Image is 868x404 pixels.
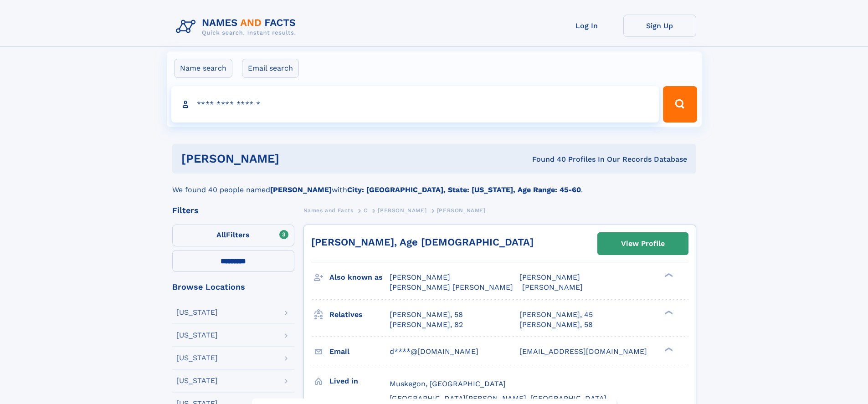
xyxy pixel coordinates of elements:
[663,272,673,278] div: ❯
[437,207,486,214] span: [PERSON_NAME]
[242,59,299,78] label: Email search
[329,307,390,322] h3: Relatives
[598,233,688,255] a: View Profile
[390,283,513,291] span: [PERSON_NAME] [PERSON_NAME]
[176,309,218,316] div: [US_STATE]
[406,154,687,164] div: Found 40 Profiles In Our Records Database
[176,332,218,339] div: [US_STATE]
[171,86,659,123] input: search input
[390,320,463,330] a: [PERSON_NAME], 82
[172,15,303,39] img: Logo Names and Facts
[329,270,390,285] h3: Also known as
[216,230,226,239] span: All
[172,283,294,291] div: Browse Locations
[519,320,593,330] a: [PERSON_NAME], 58
[621,233,665,254] div: View Profile
[176,354,218,362] div: [US_STATE]
[519,310,593,320] a: [PERSON_NAME], 45
[663,86,697,123] button: Search Button
[174,59,232,78] label: Name search
[329,373,390,389] h3: Lived in
[378,205,426,216] a: [PERSON_NAME]
[378,207,426,214] span: [PERSON_NAME]
[623,15,696,37] a: Sign Up
[172,225,294,246] label: Filters
[390,394,606,403] span: [GEOGRAPHIC_DATA][PERSON_NAME], [GEOGRAPHIC_DATA]
[364,205,368,216] a: C
[663,346,673,352] div: ❯
[347,185,581,194] b: City: [GEOGRAPHIC_DATA], State: [US_STATE], Age Range: 45-60
[329,344,390,359] h3: Email
[390,310,463,320] a: [PERSON_NAME], 58
[172,206,294,215] div: Filters
[181,153,406,164] h1: [PERSON_NAME]
[522,283,583,291] span: [PERSON_NAME]
[311,236,534,248] a: [PERSON_NAME], Age [DEMOGRAPHIC_DATA]
[390,273,450,281] span: [PERSON_NAME]
[390,379,506,388] span: Muskegon, [GEOGRAPHIC_DATA]
[519,347,647,356] span: [EMAIL_ADDRESS][DOMAIN_NAME]
[303,205,354,216] a: Names and Facts
[172,174,696,195] div: We found 40 people named with .
[270,185,332,194] b: [PERSON_NAME]
[176,377,218,384] div: [US_STATE]
[550,15,623,37] a: Log In
[663,309,673,315] div: ❯
[364,207,368,214] span: C
[519,273,580,281] span: [PERSON_NAME]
